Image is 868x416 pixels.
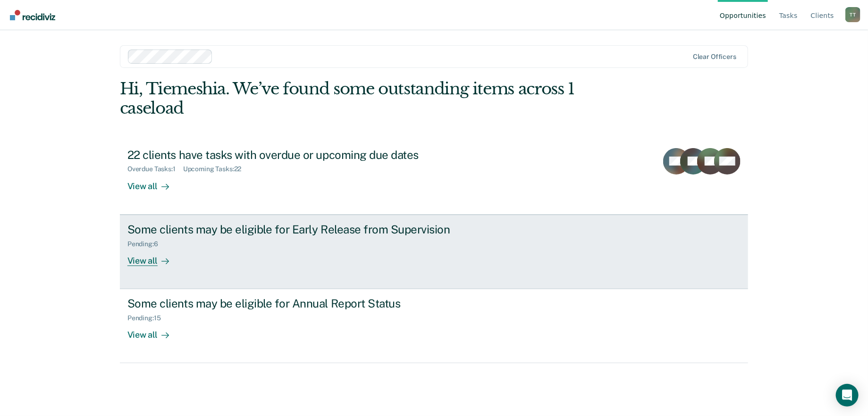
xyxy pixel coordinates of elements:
[120,215,748,289] a: Some clients may be eligible for Early Release from SupervisionPending:6View all
[120,141,748,215] a: 22 clients have tasks with overdue or upcoming due datesOverdue Tasks:1Upcoming Tasks:22View all
[120,289,748,363] a: Some clients may be eligible for Annual Report StatusPending:15View all
[845,7,860,22] div: T T
[127,165,183,173] div: Overdue Tasks : 1
[127,322,180,341] div: View all
[127,148,459,162] div: 22 clients have tasks with overdue or upcoming due dates
[127,248,180,266] div: View all
[693,53,736,61] div: Clear officers
[836,384,859,407] div: Open Intercom Messenger
[10,10,55,20] img: Recidiviz
[845,7,860,22] button: Profile dropdown button
[127,314,169,322] div: Pending : 15
[127,223,459,236] div: Some clients may be eligible for Early Release from Supervision
[120,79,623,118] div: Hi, Tiemeshia. We’ve found some outstanding items across 1 caseload
[183,165,249,173] div: Upcoming Tasks : 22
[127,240,166,248] div: Pending : 6
[127,297,459,310] div: Some clients may be eligible for Annual Report Status
[127,173,180,191] div: View all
